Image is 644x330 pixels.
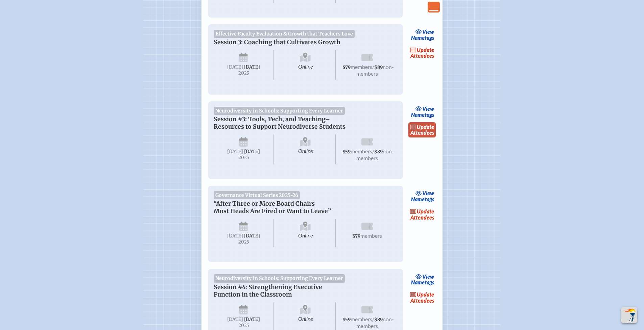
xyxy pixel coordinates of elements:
[351,64,372,70] span: members
[351,316,372,322] span: members
[422,190,434,196] span: view
[244,316,260,322] span: [DATE]
[227,233,243,239] span: [DATE]
[372,316,374,322] span: /
[275,50,336,80] span: Online
[374,149,383,155] span: $89
[342,65,351,70] span: $79
[408,207,436,222] a: updateAttendees
[214,274,345,282] span: Neurodiversity in Schools: Supporting Every Learner
[417,208,434,214] span: update
[342,149,351,155] span: $59
[275,134,336,164] span: Online
[374,317,383,323] span: $89
[351,148,372,154] span: members
[409,27,436,43] a: viewNametags
[219,155,268,160] span: 2025
[214,39,340,46] span: Session 3: Coaching that Cultivates Growth
[422,105,434,112] span: view
[360,232,382,239] span: members
[275,219,336,247] span: Online
[244,149,260,154] span: [DATE]
[408,290,436,305] a: updateAttendees
[227,149,243,154] span: [DATE]
[214,30,355,38] span: Effective Faculty Evaluation & Growth that Teachers Love
[214,200,331,215] span: “After Three or More Board Chairs Most Heads Are Fired or Want to Leave”
[417,47,434,53] span: update
[219,239,268,245] span: 2025
[214,107,345,115] span: Neurodiversity in Schools: Supporting Every Learner
[422,28,434,35] span: view
[356,148,394,161] span: non-members
[622,308,636,322] img: To the top
[409,104,436,120] a: viewNametags
[214,116,345,130] span: Session #3: Tools, Tech, and Teaching–Resources to Support Neurodiverse Students
[374,65,383,70] span: $89
[356,316,394,329] span: non-members
[621,307,637,323] button: Scroll Top
[417,291,434,298] span: update
[244,64,260,70] span: [DATE]
[219,323,268,328] span: 2025
[417,124,434,130] span: update
[227,64,243,70] span: [DATE]
[227,316,243,322] span: [DATE]
[352,233,360,239] span: $79
[409,188,436,204] a: viewNametags
[356,64,394,77] span: non-members
[408,45,436,60] a: updateAttendees
[214,191,300,199] span: Governance Virtual Series 2025-26
[214,283,322,298] span: Session #4: Strengthening Executive Function in the Classroom
[408,122,436,138] a: updateAttendees
[409,272,436,287] a: viewNametags
[372,148,374,154] span: /
[342,317,351,323] span: $59
[372,64,374,70] span: /
[422,273,434,280] span: view
[219,71,268,76] span: 2025
[244,233,260,239] span: [DATE]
